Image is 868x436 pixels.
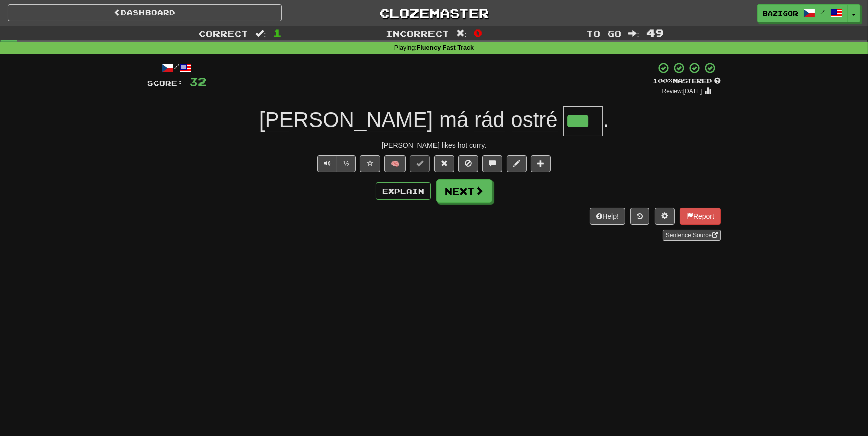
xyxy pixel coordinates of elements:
a: Sentence Source [663,230,721,241]
button: Edit sentence (alt+d) [507,155,527,172]
button: Help! [590,208,625,225]
button: ½ [337,155,356,172]
button: Report [680,208,721,225]
span: Incorrect [386,28,449,38]
small: Review: [DATE] [662,88,702,95]
button: Discuss sentence (alt+u) [482,155,502,172]
span: 32 [189,75,206,88]
button: Favorite sentence (alt+f) [360,155,380,172]
span: Correct [199,28,248,38]
span: To go [586,28,621,38]
button: Set this sentence to 100% Mastered (alt+m) [410,155,430,172]
a: bazigor / [757,4,848,22]
a: Clozemaster [297,4,571,22]
span: rád [474,108,505,132]
button: Explain [376,182,431,200]
button: Next [436,179,492,203]
span: 0 [474,27,482,39]
span: Score: [147,79,183,87]
strong: Fluency Fast Track [417,44,474,51]
button: 🧠 [384,155,406,172]
button: Round history (alt+y) [630,208,649,225]
button: Reset to 0% Mastered (alt+r) [434,155,454,172]
span: : [456,29,467,38]
button: Add to collection (alt+a) [531,155,551,172]
div: / [147,61,206,74]
span: ostré [511,108,557,132]
span: . [603,108,609,132]
span: má [439,108,468,132]
span: 1 [273,27,282,39]
a: Dashboard [8,4,282,21]
span: / [820,8,825,15]
span: [PERSON_NAME] [259,108,433,132]
span: 100 % [653,77,673,85]
span: bazigor [763,9,798,18]
button: Ignore sentence (alt+i) [458,155,478,172]
span: : [255,29,266,38]
span: : [628,29,639,38]
div: [PERSON_NAME] likes hot curry. [147,140,721,150]
button: Play sentence audio (ctl+space) [317,155,337,172]
div: Text-to-speech controls [315,155,356,172]
span: 49 [646,27,664,39]
div: Mastered [653,77,721,86]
